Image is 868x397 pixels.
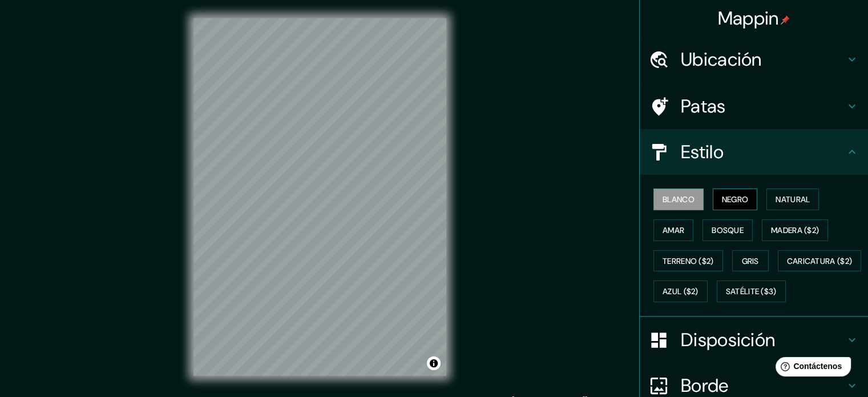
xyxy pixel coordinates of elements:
[653,250,723,272] button: Terreno ($2)
[663,225,684,235] font: Amar
[771,225,819,235] font: Madera ($2)
[681,47,762,71] font: Ubicación
[712,225,744,235] font: Bosque
[718,6,779,30] font: Mappin
[427,356,441,370] button: Activar o desactivar atribución
[653,189,704,210] button: Blanco
[640,129,868,175] div: Estilo
[726,287,777,297] font: Satélite ($3)
[663,194,695,204] font: Blanco
[640,83,868,129] div: Patas
[663,287,699,297] font: Azul ($2)
[732,250,769,272] button: Gris
[653,219,693,241] button: Amar
[640,317,868,363] div: Disposición
[778,250,862,272] button: Caricatura ($2)
[722,194,749,204] font: Negro
[742,256,759,266] font: Gris
[653,280,708,302] button: Azul ($2)
[776,194,810,204] font: Natural
[681,328,775,352] font: Disposición
[717,280,786,302] button: Satélite ($3)
[663,256,714,266] font: Terreno ($2)
[193,18,446,376] canvas: Mapa
[713,189,758,210] button: Negro
[640,37,868,82] div: Ubicación
[766,189,819,210] button: Natural
[781,15,790,25] img: pin-icon.png
[681,140,724,164] font: Estilo
[787,256,853,266] font: Caricatura ($2)
[681,94,726,118] font: Patas
[762,219,828,241] button: Madera ($2)
[703,219,753,241] button: Bosque
[766,352,855,384] iframe: Lanzador de widgets de ayuda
